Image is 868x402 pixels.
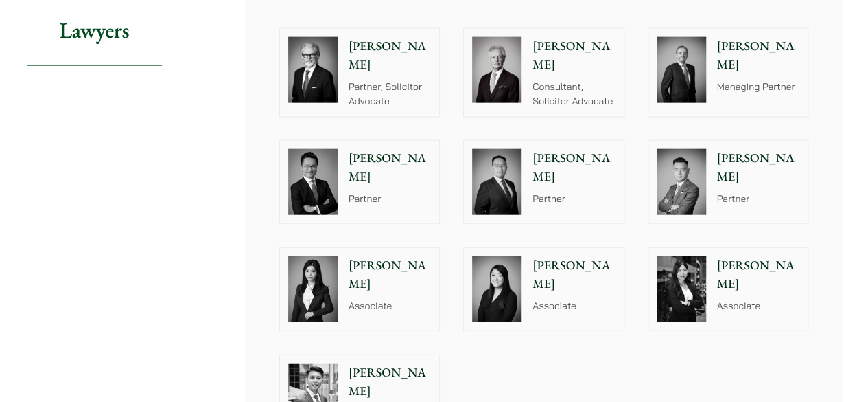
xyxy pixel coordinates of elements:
[717,149,800,186] p: [PERSON_NAME]
[349,37,432,74] p: [PERSON_NAME]
[717,192,800,206] p: Partner
[717,80,800,94] p: Managing Partner
[349,192,432,206] p: Partner
[349,256,432,293] p: [PERSON_NAME]
[657,256,706,322] img: Joanne Lam photo
[648,28,809,118] a: [PERSON_NAME] Managing Partner
[717,37,800,74] p: [PERSON_NAME]
[648,247,809,331] a: Joanne Lam photo [PERSON_NAME] Associate
[349,149,432,186] p: [PERSON_NAME]
[463,28,624,118] a: [PERSON_NAME] Consultant, Solicitor Advocate
[648,140,809,224] a: [PERSON_NAME] Partner
[349,299,432,313] p: Associate
[532,256,615,293] p: [PERSON_NAME]
[463,140,624,224] a: [PERSON_NAME] Partner
[349,364,432,401] p: [PERSON_NAME]
[532,192,615,206] p: Partner
[532,37,615,74] p: [PERSON_NAME]
[532,149,615,186] p: [PERSON_NAME]
[463,247,624,331] a: [PERSON_NAME] Associate
[279,28,441,118] a: [PERSON_NAME] Partner, Solicitor Advocate
[349,80,432,109] p: Partner, Solicitor Advocate
[717,256,800,293] p: [PERSON_NAME]
[717,299,800,313] p: Associate
[532,299,615,313] p: Associate
[279,247,441,331] a: Florence Yan photo [PERSON_NAME] Associate
[532,80,615,109] p: Consultant, Solicitor Advocate
[279,140,441,224] a: [PERSON_NAME] Partner
[288,256,338,322] img: Florence Yan photo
